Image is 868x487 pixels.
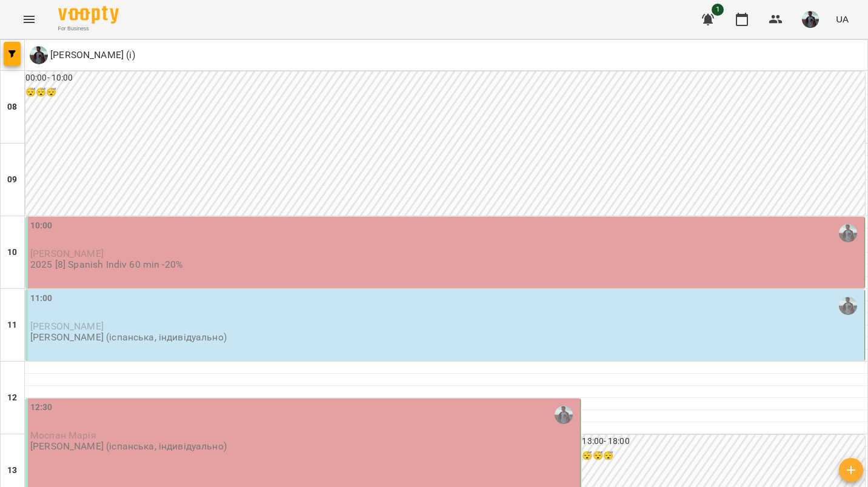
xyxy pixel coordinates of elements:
img: Ілля Закіров (і) [839,224,857,242]
span: 1 [712,4,724,16]
h6: 13 [7,464,17,477]
span: [PERSON_NAME] [30,248,104,259]
span: UA [836,13,849,25]
h6: 12 [7,391,17,405]
button: Menu [15,5,44,34]
label: 11:00 [30,292,53,305]
button: Створити урок [839,458,863,482]
h6: 00:00 - 10:00 [25,71,865,85]
label: 12:30 [30,401,53,414]
img: Ілля Закіров (і) [555,406,573,424]
img: 59b3f96857d6e12ecac1e66404ff83b3.JPG [802,11,819,28]
p: [PERSON_NAME] (іспанська, індивідуально) [30,332,227,342]
h6: 😴😴😴 [582,449,865,463]
h6: 13:00 - 18:00 [582,435,865,448]
p: [PERSON_NAME] (іспанська, індивідуально) [30,441,227,451]
a: І [PERSON_NAME] (і) [30,46,135,64]
label: 10:00 [30,219,53,233]
p: 2025 [8] Spanish Indiv 60 min -20% [30,259,183,270]
h6: 😴😴😴 [25,86,865,99]
span: For Business [58,25,119,33]
div: Ілля Закіров (і) [30,46,135,64]
p: [PERSON_NAME] (і) [48,48,135,62]
h6: 09 [7,173,17,187]
h6: 08 [7,101,17,114]
span: [PERSON_NAME] [30,320,104,332]
img: І [30,46,48,64]
h6: 11 [7,319,17,332]
img: Voopty Logo [58,6,119,24]
span: Моспан Марія [30,429,96,441]
button: UA [831,8,853,30]
img: Ілля Закіров (і) [839,297,857,315]
h6: 10 [7,246,17,259]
